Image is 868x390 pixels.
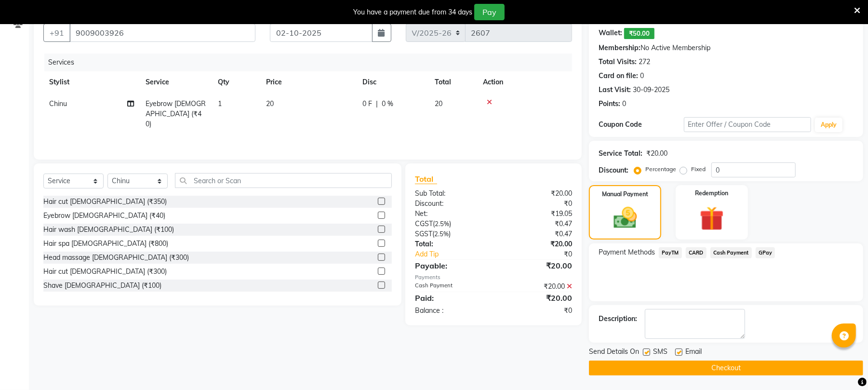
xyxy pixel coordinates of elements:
[43,281,161,291] div: Shave [DEMOGRAPHIC_DATA] (₹100)
[146,99,206,128] span: Eyebrow [DEMOGRAPHIC_DATA] (₹40)
[691,165,706,174] label: Fixed
[645,165,676,174] label: Percentage
[599,57,637,67] div: Total Visits:
[477,71,572,93] th: Action
[599,43,854,53] div: No Active Membership
[43,267,167,277] div: Hair cut [DEMOGRAPHIC_DATA] (₹300)
[415,273,572,282] div: Payments
[589,361,863,376] button: Checkout
[376,99,378,109] span: |
[494,292,579,304] div: ₹20.00
[44,54,579,71] div: Services
[357,71,429,93] th: Disc
[494,282,579,292] div: ₹20.00
[710,247,752,258] span: Cash Payment
[49,99,67,108] span: Chinu
[639,57,650,67] div: 272
[599,314,637,324] div: Description:
[408,219,494,229] div: ( )
[653,347,668,359] span: SMS
[408,260,494,271] div: Payable:
[212,71,260,93] th: Qty
[686,247,707,258] span: CARD
[494,306,579,316] div: ₹0
[815,118,842,132] button: Apply
[599,148,642,159] div: Service Total:
[408,306,494,316] div: Balance :
[408,292,494,304] div: Paid:
[408,209,494,219] div: Net:
[353,7,472,17] div: You have a payment due from 34 days
[408,229,494,239] div: ( )
[624,28,654,39] span: ₹50.00
[599,43,641,53] div: Membership:
[43,211,165,221] div: Eyebrow [DEMOGRAPHIC_DATA] (₹40)
[599,247,655,257] span: Payment Methods
[43,253,189,263] div: Head massage [DEMOGRAPHIC_DATA] (₹300)
[474,4,505,20] button: Pay
[43,225,174,235] div: Hair wash [DEMOGRAPHIC_DATA] (₹100)
[599,85,631,95] div: Last Visit:
[434,230,449,238] span: 2.5%
[622,99,626,109] div: 0
[494,199,579,209] div: ₹0
[260,71,357,93] th: Price
[69,24,255,42] input: Search by Name/Mobile/Email/Code
[695,189,728,198] label: Redemption
[599,71,638,81] div: Card on file:
[218,99,222,108] span: 1
[659,247,682,258] span: PayTM
[685,347,702,359] span: Email
[408,199,494,209] div: Discount:
[640,71,644,81] div: 0
[415,219,433,228] span: CGST
[646,148,668,159] div: ₹20.00
[589,347,639,359] span: Send Details On
[382,99,393,109] span: 0 %
[599,99,620,109] div: Points:
[599,28,622,39] div: Wallet:
[435,220,449,228] span: 2.5%
[408,249,508,259] a: Add Tip
[408,188,494,199] div: Sub Total:
[494,229,579,239] div: ₹0.47
[599,120,683,130] div: Coupon Code
[599,165,628,175] div: Discount:
[435,99,442,108] span: 20
[606,204,644,231] img: _cash.svg
[756,247,775,258] span: GPay
[43,71,140,93] th: Stylist
[266,99,274,108] span: 20
[43,197,167,207] div: Hair cut [DEMOGRAPHIC_DATA] (₹350)
[633,85,669,95] div: 30-09-2025
[415,174,437,184] span: Total
[684,117,811,132] input: Enter Offer / Coupon Code
[362,99,372,109] span: 0 F
[43,239,168,249] div: Hair spa [DEMOGRAPHIC_DATA] (₹800)
[175,173,392,188] input: Search or Scan
[415,229,432,238] span: SGST
[429,71,477,93] th: Total
[408,282,494,292] div: Cash Payment
[43,24,70,42] button: +91
[494,219,579,229] div: ₹0.47
[140,71,212,93] th: Service
[494,209,579,219] div: ₹19.05
[494,188,579,199] div: ₹20.00
[692,203,732,234] img: _gift.svg
[408,239,494,249] div: Total:
[494,239,579,249] div: ₹20.00
[494,260,579,271] div: ₹20.00
[602,190,648,199] label: Manual Payment
[508,249,579,259] div: ₹0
